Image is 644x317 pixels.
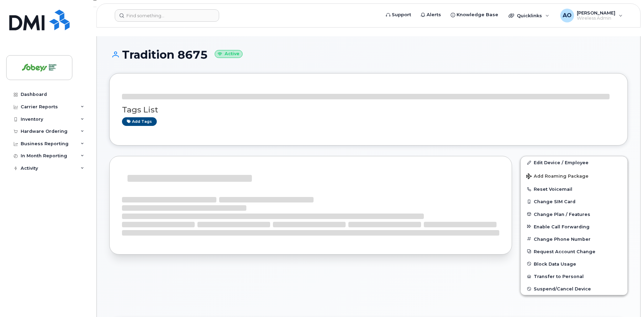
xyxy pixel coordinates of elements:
[521,169,627,183] button: Add Roaming Package
[122,117,157,126] a: Add tags
[534,224,590,229] span: Enable Call Forwarding
[122,106,615,114] h3: Tags List
[109,49,628,61] h1: Tradition 8675
[521,195,627,208] button: Change SIM Card
[521,233,627,245] button: Change Phone Number
[521,270,627,283] button: Transfer to Personal
[534,211,590,217] span: Change Plan / Features
[521,245,627,258] button: Request Account Change
[526,174,589,180] span: Add Roaming Package
[521,183,627,195] button: Reset Voicemail
[534,286,591,291] span: Suspend/Cancel Device
[521,258,627,270] button: Block Data Usage
[521,283,627,295] button: Suspend/Cancel Device
[215,50,243,58] small: Active
[521,156,627,169] a: Edit Device / Employee
[521,208,627,220] button: Change Plan / Features
[521,220,627,233] button: Enable Call Forwarding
